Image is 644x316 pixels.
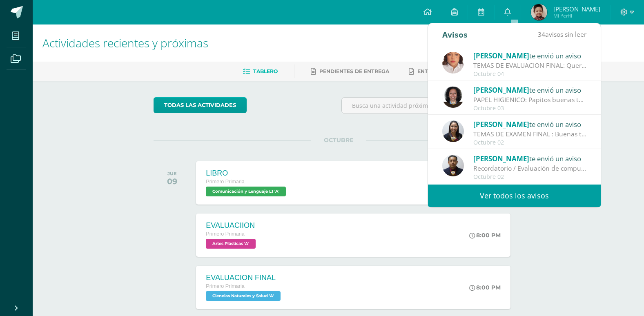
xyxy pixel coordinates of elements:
[206,231,244,237] span: Primero Primaria
[473,51,529,60] span: [PERSON_NAME]
[409,65,454,78] a: Entregadas
[473,164,587,173] div: Recordatorio / Evaluación de computación.: Buen día padres de familia, por este medio les recuerd...
[473,105,587,112] div: Octubre 03
[538,30,586,39] span: avisos sin leer
[473,85,529,95] span: [PERSON_NAME]
[469,231,501,239] div: 8:00 PM
[442,120,464,142] img: 371134ed12361ef19fcdb996a71dd417.png
[473,129,587,139] div: TEMAS DE EXAMEN FINAL : Buenas tardes estimados padres Gusto en saludarles A continuación, descri...
[42,35,208,51] span: Actividades recientes y próximas
[206,291,281,301] span: Ciencias Naturales y Salud 'A'
[473,139,587,146] div: Octubre 02
[473,174,587,180] div: Octubre 02
[206,187,286,196] span: Comunicación y Lenguaje L1 'A'
[553,5,600,13] span: [PERSON_NAME]
[154,97,247,113] a: todas las Actividades
[473,61,587,70] div: TEMAS DE EVALUACION FINAL: Queridos padres de familia: Reciban un cordial saludo lleno de gratitu...
[473,154,529,163] span: [PERSON_NAME]
[442,86,464,108] img: e68d219a534587513e5f5ff35cf77afa.png
[473,153,587,164] div: te envió un aviso
[206,283,244,289] span: Primero Primaria
[319,68,389,74] span: Pendientes de entrega
[417,68,454,74] span: Entregadas
[442,52,464,73] img: 36ab2693be6db1ea5862f9bc6368e731.png
[473,50,587,61] div: te envió un aviso
[473,119,587,129] div: te envió un aviso
[243,65,278,78] a: Tablero
[473,120,529,129] span: [PERSON_NAME]
[206,179,244,185] span: Primero Primaria
[206,169,288,178] div: LIBRO
[428,185,601,207] a: Ver todos los avisos
[553,12,600,19] span: Mi Perfil
[311,136,366,144] span: OCTUBRE
[342,98,523,113] input: Busca una actividad próxima aquí...
[311,65,389,78] a: Pendientes de entrega
[442,23,468,46] div: Avisos
[531,4,547,20] img: 26130e2d8fb731118a17b668667ea6a0.png
[469,284,501,291] div: 8:00 PM
[442,155,464,176] img: 63b025e05e2674fa2c4b68c162dd1c4e.png
[473,95,587,105] div: PAPEL HIGIENICO: Papitos buenas tardes. Gusto de saludarlos. Les comento que se nos terminó el pa...
[538,30,545,39] span: 34
[167,176,177,186] div: 09
[167,171,177,176] div: JUE
[206,239,256,249] span: Artes Plásticas 'A'
[473,71,587,78] div: Octubre 04
[206,221,258,230] div: EVALUACIION
[473,85,587,95] div: te envió un aviso
[253,68,278,74] span: Tablero
[206,274,283,282] div: EVALUACION FINAL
